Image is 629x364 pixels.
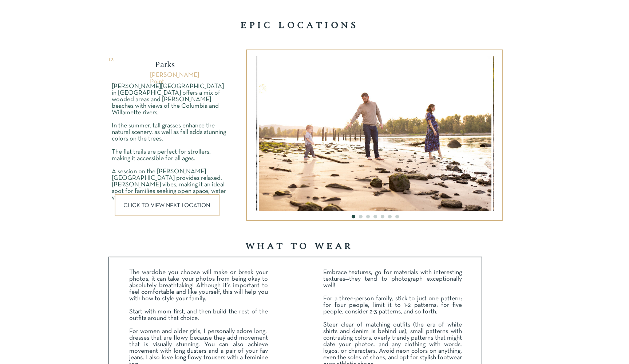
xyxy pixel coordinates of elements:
li: Page dot 3 [366,215,370,218]
li: Page dot 7 [395,215,399,218]
b: epic locations [241,21,359,31]
p: 12. [108,56,120,64]
a: CLICK TO VIEW NEXT LOCATION [123,203,212,208]
h3: [PERSON_NAME][GEOGRAPHIC_DATA] in [GEOGRAPHIC_DATA] offers a mix of wooded areas and [PERSON_NAME... [112,83,229,183]
li: Page dot 2 [359,215,363,218]
b: what to wear [246,242,354,252]
li: Page dot 4 [373,215,377,218]
li: Page dot 1 [352,215,355,218]
h1: Parks [107,60,223,72]
li: Page dot 5 [381,215,384,218]
h3: [PERSON_NAME] Point [150,72,180,80]
li: Page dot 6 [388,215,392,218]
